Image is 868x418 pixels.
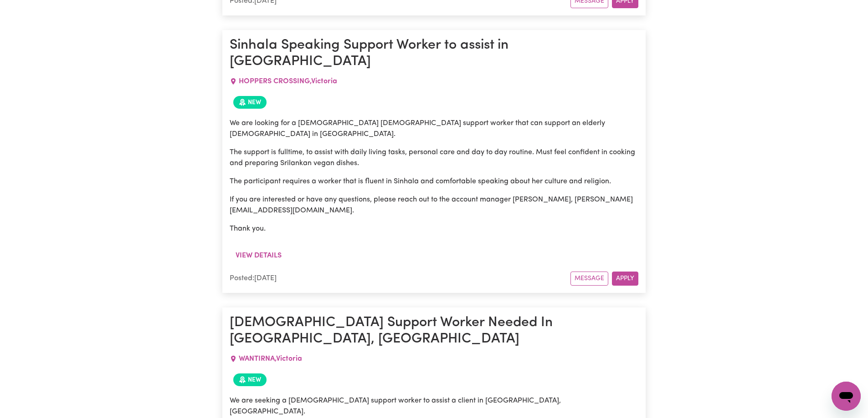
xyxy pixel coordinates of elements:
button: View details [230,247,288,264]
h1: [DEMOGRAPHIC_DATA] Support Worker Needed In [GEOGRAPHIC_DATA], [GEOGRAPHIC_DATA] [230,315,638,348]
p: The participant requires a worker that is fluent in Sinhala and comfortable speaking about her cu... [230,176,638,187]
span: WANTIRNA , Victoria [239,355,302,363]
p: Thank you. [230,223,638,234]
iframe: 启动消息传送窗口的按钮 [832,382,861,411]
p: If you are interested or have any questions, please reach out to the account manager [PERSON_NAME... [230,194,638,216]
span: HOPPERS CROSSING , Victoria [239,78,337,85]
h1: Sinhala Speaking Support Worker to assist in [GEOGRAPHIC_DATA] [230,37,638,71]
p: We are looking for a [DEMOGRAPHIC_DATA] [DEMOGRAPHIC_DATA] support worker that can support an eld... [230,118,638,140]
div: Posted: [DATE] [230,273,570,284]
button: Apply for this job [612,272,638,286]
button: Message [570,272,608,286]
span: Job posted within the last 30 days [233,96,267,109]
p: We are seeking a [DEMOGRAPHIC_DATA] support worker to assist a client in [GEOGRAPHIC_DATA], [GEOG... [230,395,638,417]
p: The support is fulltime, to assist with daily living tasks, personal care and day to day routine.... [230,147,638,169]
span: Job posted within the last 30 days [233,373,267,386]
